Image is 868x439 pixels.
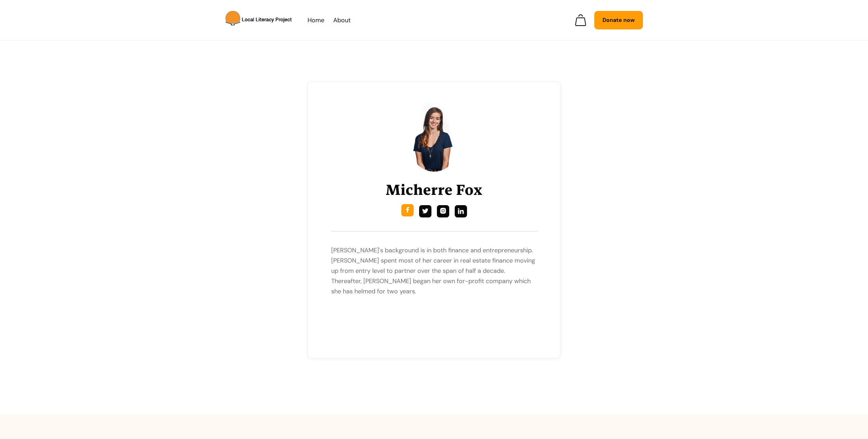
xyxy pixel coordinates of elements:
a: Open empty cart [575,14,586,26]
a: About [333,15,351,25]
a:  [419,205,431,217]
img: Micherre Fox [407,101,462,172]
a: Donate now [594,11,643,29]
a:  [455,205,467,217]
div:  [404,207,411,214]
p: [PERSON_NAME]'s background is in both finance and entrepreneurship. [PERSON_NAME] spent most of h... [331,245,537,296]
h1: Micherre Fox [386,180,482,200]
a: home [225,11,308,29]
a:  [401,204,414,216]
div:  [440,208,446,215]
div:  [458,208,464,215]
div:  [422,208,428,215]
a:  [437,205,449,217]
a: Home [308,15,324,25]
